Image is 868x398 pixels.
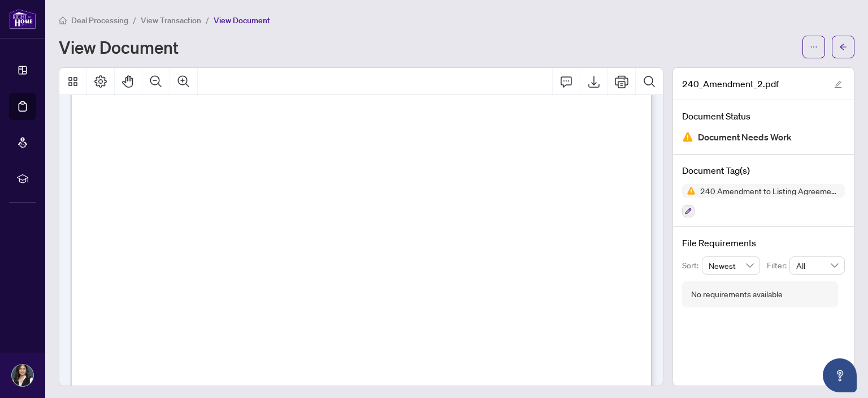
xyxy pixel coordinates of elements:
h4: Document Tag(s) [682,164,845,177]
h4: Document Status [682,109,845,123]
span: All [796,257,838,274]
img: Status Icon [682,184,696,198]
h4: File Requirements [682,236,845,250]
p: Filter: [767,259,789,272]
span: Deal Processing [71,15,128,25]
span: View Transaction [141,15,201,25]
img: Document Status [682,131,693,143]
span: View Document [214,15,270,25]
div: No requirements available [691,288,783,301]
img: Profile Icon [12,365,33,386]
span: 240_Amendment_2.pdf [682,77,779,91]
span: Newest [709,257,754,274]
h1: View Document [59,38,179,56]
li: / [206,14,209,27]
p: Sort: [682,259,702,272]
span: home [59,16,67,24]
span: 240 Amendment to Listing Agreement - Authority to Offer for Sale Price Change/Extension/Amendment(s) [696,187,845,195]
span: edit [834,80,842,88]
button: Open asap [823,358,857,392]
span: Document Needs Work [698,130,792,145]
li: / [133,14,136,27]
span: ellipsis [810,43,818,51]
img: logo [9,8,36,29]
span: arrow-left [839,43,847,51]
